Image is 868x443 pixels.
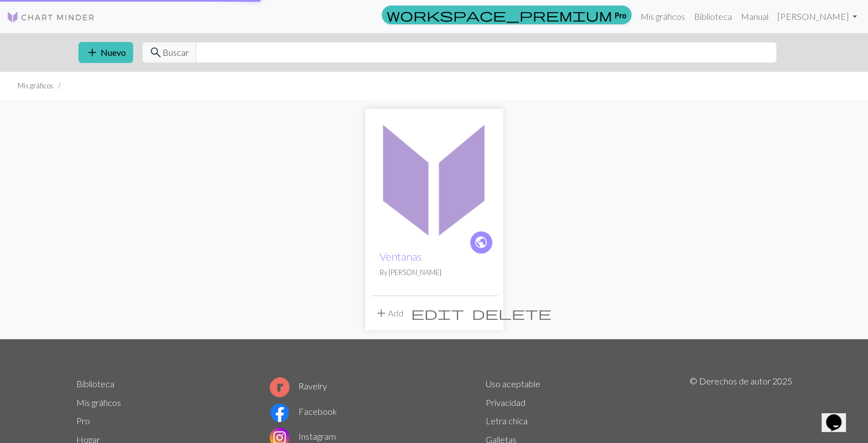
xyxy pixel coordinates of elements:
a: Facebook [270,406,337,416]
button: Delete [468,303,555,324]
a: Ventanas [380,250,422,263]
a: [PERSON_NAME] [773,6,861,28]
img: Logotipo de Ravelry [270,377,290,397]
a: Mis gráficos [636,6,690,28]
img: Logotipo de Facebook [270,403,290,423]
font: Add [388,308,403,318]
a: Manual [737,6,773,28]
a: Ravelry [270,381,327,391]
a: Mis gráficos [76,397,121,408]
i: public [474,231,488,254]
a: Pro [382,6,632,24]
a: Instagram [270,431,336,441]
span: workspace_premium [387,7,612,23]
span: add [375,305,388,321]
a: Uso aceptable [486,378,540,389]
font: [PERSON_NAME] [777,11,849,22]
a: Biblioteca [690,6,737,28]
li: Mis gráficos [18,81,54,91]
span: search [149,45,162,60]
span: delete [472,305,551,321]
p: By [PERSON_NAME] [380,267,489,278]
span: edit [411,305,464,321]
a: Pro [76,415,90,426]
a: Letra chica [486,415,528,426]
a: Ventanas [371,171,498,182]
img: Ventanas [371,114,498,241]
a: Privacidad [486,397,525,408]
img: Logotipo [7,10,95,24]
a: public [469,230,493,255]
span: add [86,45,99,60]
a: Biblioteca [76,378,114,389]
i: Edit [411,307,464,320]
font: © Derechos de autor 2025 [689,376,792,386]
button: Nuevo [78,42,133,63]
button: Add [371,303,407,324]
font: Buscar [162,47,189,57]
button: Edit [407,303,468,324]
font: Pro [614,9,627,21]
iframe: chat widget [822,399,857,432]
font: Nuevo [101,47,126,57]
span: public [474,234,488,251]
